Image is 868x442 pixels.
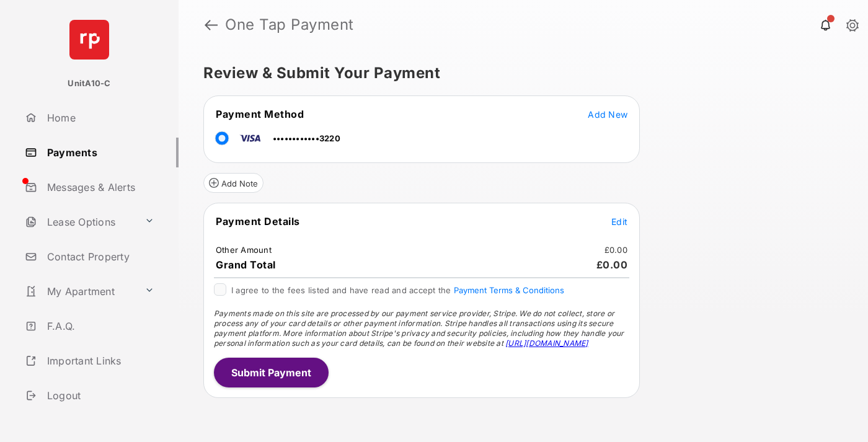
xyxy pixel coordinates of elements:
[20,346,159,376] a: Important Links
[216,108,304,120] span: Payment Method
[20,276,139,306] a: My Apartment
[273,133,340,143] span: ••••••••••••3220
[20,311,179,341] a: F.A.Q.
[611,215,627,228] button: Edit
[596,259,628,271] span: £0.00
[20,381,179,410] a: Logout
[69,20,109,60] img: svg+xml;base64,PHN2ZyB4bWxucz0iaHR0cDovL3d3dy53My5vcmcvMjAwMC9zdmciIHdpZHRoPSI2NCIgaGVpZ2h0PSI2NC...
[20,207,139,237] a: Lease Options
[20,172,179,202] a: Messages & Alerts
[505,338,588,348] a: [URL][DOMAIN_NAME]
[588,108,627,120] button: Add New
[20,138,179,167] a: Payments
[231,285,564,295] span: I agree to the fees listed and have read and accept the
[611,216,627,227] span: Edit
[604,244,628,255] td: £0.00
[225,17,354,32] strong: One Tap Payment
[215,244,272,255] td: Other Amount
[454,285,564,295] button: I agree to the fees listed and have read and accept the
[20,103,179,133] a: Home
[20,242,179,272] a: Contact Property
[214,358,329,387] button: Submit Payment
[68,77,110,90] p: UnitA10-C
[216,215,300,228] span: Payment Details
[203,173,263,193] button: Add Note
[588,109,627,120] span: Add New
[214,309,624,348] span: Payments made on this site are processed by our payment service provider, Stripe. We do not colle...
[203,66,833,81] h5: Review & Submit Your Payment
[216,259,276,271] span: Grand Total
